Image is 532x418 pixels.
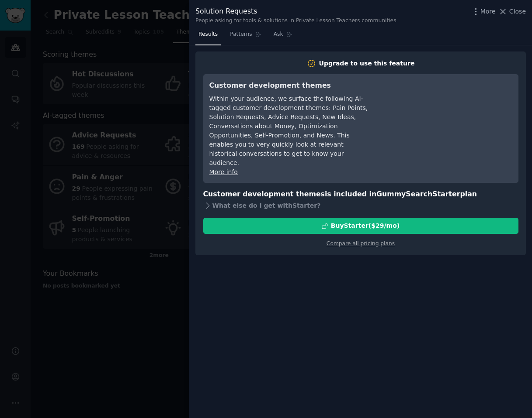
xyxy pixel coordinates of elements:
[209,168,238,175] a: More info
[209,80,369,91] h3: Customer development themes
[381,80,512,146] iframe: YouTube video player
[331,221,400,230] div: Buy Starter ($ 29 /mo )
[203,189,518,200] h3: Customer development themes is included in plan
[198,31,218,38] span: Results
[195,17,396,25] div: People asking for tools & solutions in Private Lesson Teachers communities
[195,27,221,45] a: Results
[327,240,395,247] a: Compare all pricing plans
[209,94,369,168] div: Within your audience, we surface the following AI-tagged customer development themes: Pain Points...
[203,218,518,234] button: BuyStarter($29/mo)
[195,6,396,17] div: Solution Requests
[480,7,496,16] span: More
[471,7,496,16] button: More
[274,31,283,38] span: Ask
[319,59,415,68] div: Upgrade to use this feature
[498,7,526,16] button: Close
[230,31,252,38] span: Patterns
[227,27,264,45] a: Patterns
[203,199,518,212] div: What else do I get with Starter ?
[509,7,526,16] span: Close
[376,190,460,198] span: GummySearch Starter
[271,27,296,45] a: Ask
